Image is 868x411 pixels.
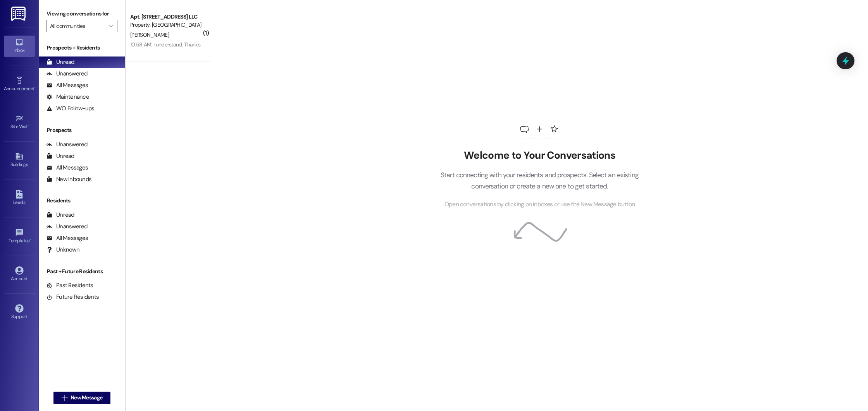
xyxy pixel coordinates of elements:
[46,81,88,89] div: All Messages
[46,140,88,149] div: Unanswered
[4,112,35,133] a: Site Visit •
[46,164,88,172] div: All Messages
[34,85,36,90] span: •
[39,197,125,205] div: Residents
[62,395,67,401] i: 
[39,267,125,276] div: Past + Future Residents
[53,392,111,404] button: New Message
[11,7,27,21] img: ResiDesk Logo
[4,150,35,171] a: Buildings
[130,41,200,48] div: 10:58 AM: I understand. Thanks
[46,93,89,101] div: Maintenance
[46,152,74,160] div: Unread
[46,58,74,66] div: Unread
[46,211,74,219] div: Unread
[429,170,650,192] p: Start connecting with your residents and prospects. Select an existing conversation or create a n...
[109,23,113,29] i: 
[46,175,91,183] div: New Inbounds
[4,226,35,247] a: Templates •
[429,149,650,162] h2: Welcome to Your Conversations
[46,293,99,301] div: Future Residents
[46,223,88,231] div: Unanswered
[130,13,202,21] div: Apt. [STREET_ADDRESS] LLC
[4,188,35,209] a: Leads
[46,70,88,78] div: Unanswered
[4,302,35,323] a: Support
[39,44,125,52] div: Prospects + Residents
[71,394,102,402] span: New Message
[50,20,105,32] input: All communities
[4,36,35,57] a: Inbox
[46,8,117,20] label: Viewing conversations for
[39,126,125,134] div: Prospects
[30,237,31,242] span: •
[130,21,202,29] div: Property: [GEOGRAPHIC_DATA]
[444,200,635,209] span: Open conversations by clicking on inboxes or use the New Message button
[28,123,29,128] span: •
[130,31,169,38] span: [PERSON_NAME]
[4,264,35,285] a: Account
[46,104,94,113] div: WO Follow-ups
[46,246,79,254] div: Unknown
[46,234,88,242] div: All Messages
[46,281,93,289] div: Past Residents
